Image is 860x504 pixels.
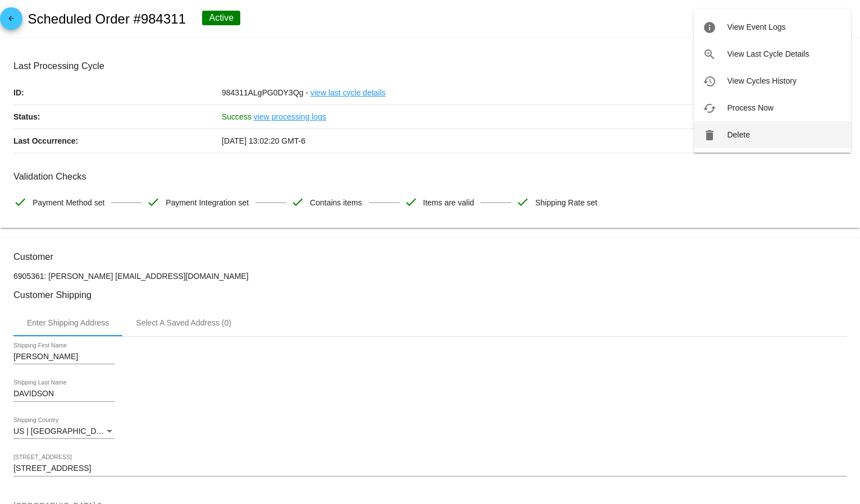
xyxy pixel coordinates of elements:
mat-icon: info [703,21,716,34]
mat-icon: zoom_in [703,48,716,61]
mat-icon: cached [703,102,716,115]
span: View Cycles History [727,76,796,85]
span: View Last Cycle Details [727,49,809,58]
span: Process Now [727,103,773,112]
mat-icon: history [703,75,716,88]
span: View Event Logs [727,22,785,31]
mat-icon: delete [703,129,716,142]
span: Delete [727,130,749,139]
